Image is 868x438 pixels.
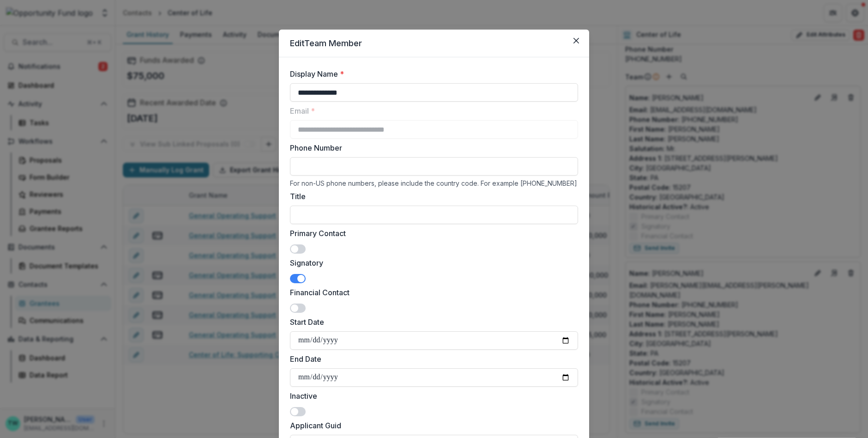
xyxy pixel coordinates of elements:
label: Phone Number [290,142,573,153]
label: Title [290,191,573,202]
label: End Date [290,353,573,365]
label: Start Date [290,316,573,328]
header: Edit Team Member [279,30,589,57]
label: Applicant Guid [290,420,573,431]
label: Email [290,105,573,116]
label: Signatory [290,257,573,268]
label: Financial Contact [290,287,573,298]
label: Inactive [290,390,573,401]
label: Primary Contact [290,228,573,239]
div: For non-US phone numbers, please include the country code. For example [PHONE_NUMBER] [290,179,578,187]
label: Display Name [290,68,573,79]
button: Close [569,33,584,48]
